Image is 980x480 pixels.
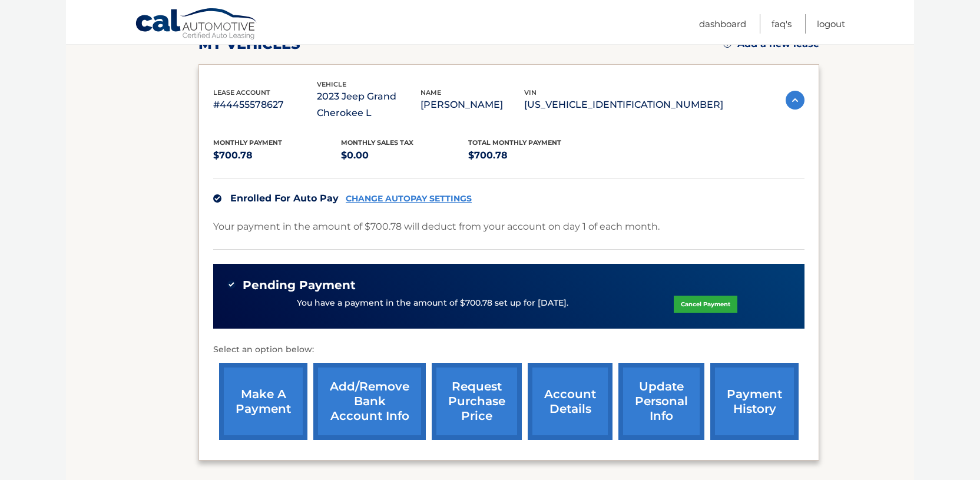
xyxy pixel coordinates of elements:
[313,363,426,440] a: Add/Remove bank account info
[317,80,346,88] span: vehicle
[786,91,804,110] img: accordion-active.svg
[710,363,799,440] a: payment history
[230,193,339,204] span: Enrolled For Auto Pay
[213,343,804,357] p: Select an option below:
[227,280,236,289] img: check-green.svg
[772,14,792,34] a: FAQ's
[432,363,522,440] a: request purchase price
[421,97,524,113] p: [PERSON_NAME]
[213,97,317,113] p: #44455578627
[817,14,845,34] a: Logout
[468,147,596,164] p: $700.78
[468,138,561,147] span: Total Monthly Payment
[341,147,469,164] p: $0.00
[297,297,568,310] p: You have a payment in the amount of $700.78 set up for [DATE].
[219,363,307,440] a: make a payment
[213,194,221,203] img: check.svg
[421,88,441,97] span: name
[213,138,282,147] span: Monthly Payment
[528,363,612,440] a: account details
[213,88,270,97] span: lease account
[213,147,341,164] p: $700.78
[341,138,413,147] span: Monthly sales Tax
[346,194,472,204] a: CHANGE AUTOPAY SETTINGS
[317,88,421,121] p: 2023 Jeep Grand Cherokee L
[243,278,356,293] span: Pending Payment
[699,14,746,34] a: Dashboard
[524,88,537,97] span: vin
[524,97,723,113] p: [US_VEHICLE_IDENTIFICATION_NUMBER]
[213,219,660,235] p: Your payment in the amount of $700.78 will deduct from your account on day 1 of each month.
[135,8,259,42] a: Cal Automotive
[618,363,704,440] a: update personal info
[674,296,737,313] a: Cancel Payment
